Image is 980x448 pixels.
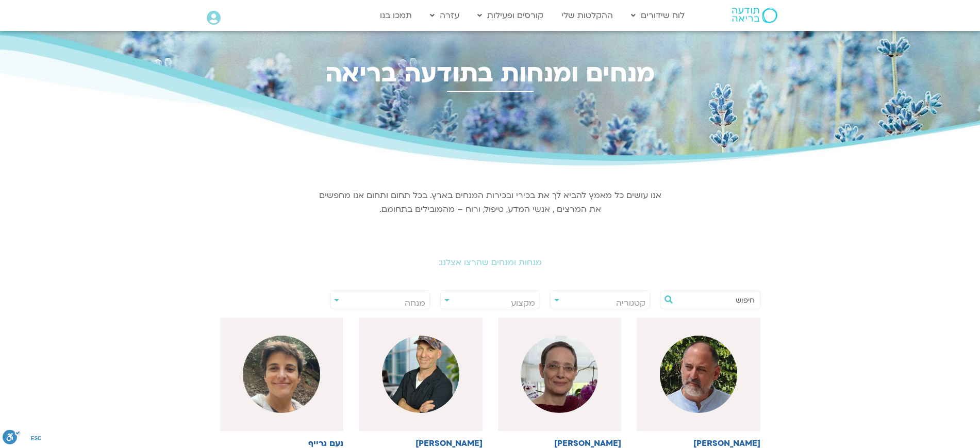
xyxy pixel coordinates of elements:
a: נעם גרייף [220,318,344,448]
img: תודעה בריאה [732,8,777,23]
input: חיפוש [676,291,755,309]
h6: [PERSON_NAME] [498,439,622,448]
h2: מנחים ומנחות בתודעה בריאה [202,59,779,88]
a: עזרה [425,6,464,25]
img: %D7%96%D7%99%D7%95%D7%90%D7%9F-.png [382,336,459,413]
img: %D7%93%D7%A0%D7%94-%D7%92%D7%A0%D7%99%D7%94%D7%A8.png [521,336,598,413]
a: [PERSON_NAME] [498,318,622,448]
h6: נעם גרייף [220,439,344,448]
img: %D7%91%D7%A8%D7%95%D7%9A-%D7%A8%D7%96.png [660,336,737,413]
a: ההקלטות שלי [556,6,618,25]
h6: [PERSON_NAME] [637,439,760,448]
span: קטגוריה [616,297,645,309]
p: אנו עושים כל מאמץ להביא לך את בכירי ובכירות המנחים בארץ. בכל תחום ותחום אנו מחפשים את המרצים , אנ... [318,189,663,217]
span: מקצוע [511,297,535,309]
a: לוח שידורים [626,6,690,25]
h2: מנחות ומנחים שהרצו אצלנו: [202,258,779,267]
h6: [PERSON_NAME] [359,439,483,448]
img: %D7%A0%D7%A2%D7%9D-%D7%92%D7%A8%D7%99%D7%99%D7%A3-1.jpg [243,336,320,413]
a: [PERSON_NAME] [637,318,760,448]
a: [PERSON_NAME] [359,318,483,448]
a: קורסים ופעילות [472,6,549,25]
span: מנחה [405,297,425,309]
a: תמכו בנו [375,6,417,25]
